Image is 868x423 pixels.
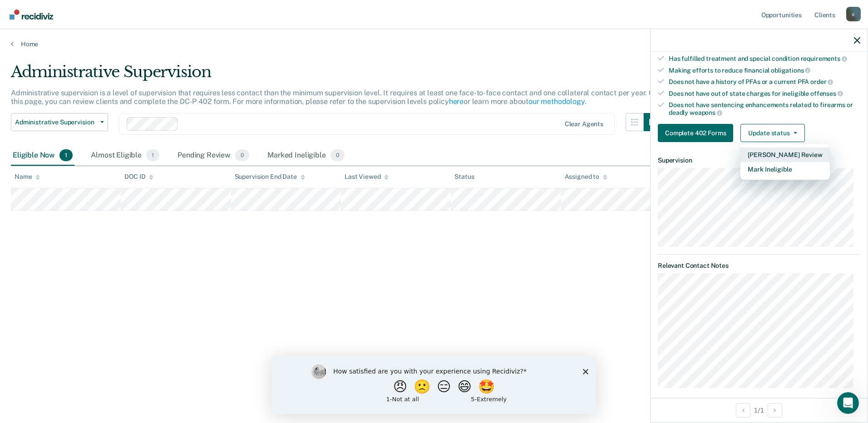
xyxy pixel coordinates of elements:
[658,124,733,142] button: Complete 402 Forms
[10,10,53,20] img: Recidiviz
[449,97,464,106] a: here
[740,124,804,142] button: Update status
[528,97,585,106] a: our methodology
[669,66,860,74] div: Making efforts to reduce financial
[124,173,153,181] div: DOC ID
[565,173,607,181] div: Assigned to
[771,67,810,74] span: obligations
[658,262,860,270] dt: Relevant Contact Notes
[736,403,750,418] button: Previous Opportunity
[651,398,868,422] div: 1 / 1
[11,40,857,48] a: Home
[669,101,860,117] div: Does not have sentencing enhancements related to firearms or deadly
[846,7,861,21] button: Profile dropdown button
[846,7,861,21] div: c
[11,63,662,89] div: Administrative Supervision
[11,89,658,106] p: Administrative supervision is a level of supervision that requires less contact than the minimum ...
[146,149,159,161] span: 1
[837,392,859,414] iframe: Intercom live chat
[565,120,603,128] div: Clear agents
[235,173,305,181] div: Supervision End Date
[15,118,97,126] span: Administrative Supervision
[768,403,782,418] button: Next Opportunity
[59,149,73,161] span: 1
[89,146,161,166] div: Almost Eligible
[669,54,860,63] div: Has fulfilled treatment and special condition
[176,146,251,166] div: Pending Review
[454,173,474,181] div: Status
[235,149,249,161] span: 0
[801,55,847,62] span: requirements
[669,78,860,86] div: Does not have a history of PFAs or a current PFA order
[658,124,737,142] a: Navigate to form link
[271,355,597,414] iframe: Survey by Kim from Recidiviz
[658,157,860,164] dt: Supervision
[11,146,74,166] div: Eligible Now
[810,90,843,97] span: offenses
[266,146,346,166] div: Marked Ineligible
[15,173,40,181] div: Name
[740,162,829,177] button: Mark Ineligible
[330,149,345,161] span: 0
[690,109,722,116] span: weapons
[740,148,829,162] button: [PERSON_NAME] Review
[345,173,389,181] div: Last Viewed
[669,89,860,98] div: Does not have out of state charges for ineligible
